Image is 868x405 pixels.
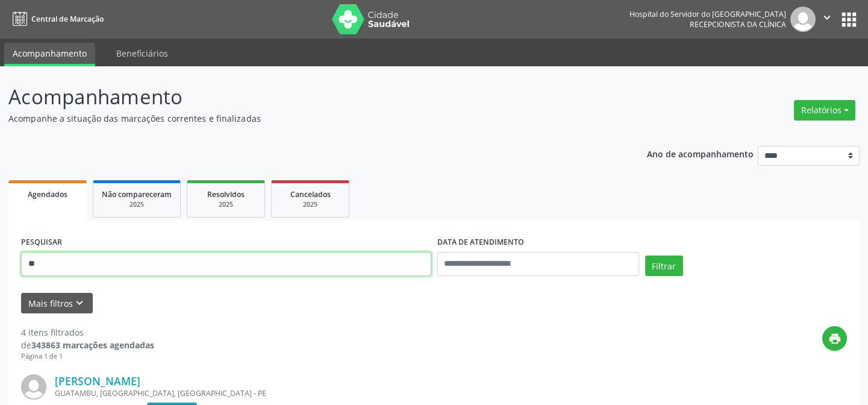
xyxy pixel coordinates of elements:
[647,146,754,161] p: Ano de acompanhamento
[102,189,172,199] span: Não compareceram
[21,293,93,314] button: Mais filtroskeyboard_arrow_down
[629,9,786,19] div: Hospital do Servidor do [GEOGRAPHIC_DATA]
[55,374,140,388] a: [PERSON_NAME]
[290,189,331,199] span: Cancelados
[820,11,834,24] i: 
[790,7,816,32] img: img
[8,82,604,112] p: Acompanhamento
[102,200,172,209] div: 2025
[690,19,786,30] span: Recepcionista da clínica
[196,200,256,209] div: 2025
[28,189,67,199] span: Agendados
[31,14,104,24] span: Central de Marcação
[8,9,104,29] a: Central de Marcação
[437,233,524,252] label: DATA DE ATENDIMENTO
[21,339,154,351] div: de
[280,200,340,209] div: 2025
[73,297,86,310] i: keyboard_arrow_down
[55,388,666,398] div: GUATAMBU, [GEOGRAPHIC_DATA], [GEOGRAPHIC_DATA] - PE
[21,326,154,339] div: 4 itens filtrados
[21,351,154,362] div: Página 1 de 1
[21,233,62,252] label: PESQUISAR
[794,100,855,121] button: Relatórios
[828,332,841,345] i: print
[207,189,245,199] span: Resolvidos
[31,339,154,351] strong: 343863 marcações agendadas
[8,112,604,125] p: Acompanhe a situação das marcações correntes e finalizadas
[822,326,847,351] button: print
[816,7,838,32] button: 
[645,256,683,276] button: Filtrar
[21,374,46,400] img: img
[108,43,176,64] a: Beneficiários
[838,9,860,30] button: apps
[4,43,95,66] a: Acompanhamento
